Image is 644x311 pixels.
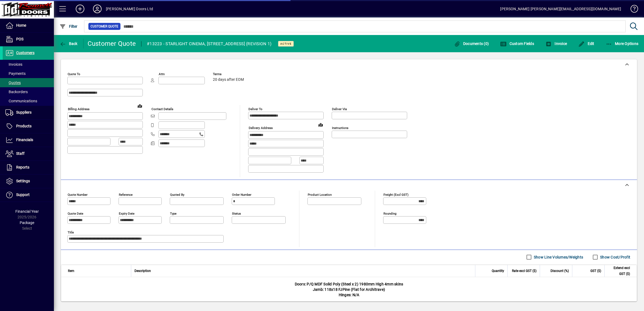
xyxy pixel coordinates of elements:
[16,37,23,41] span: POS
[232,193,251,196] mat-label: Order number
[3,19,54,32] a: Home
[608,265,630,277] span: Extend excl GST ($)
[308,193,332,196] mat-label: Product location
[16,179,30,183] span: Settings
[3,78,54,87] a: Quotes
[3,174,54,188] a: Settings
[590,268,601,274] span: GST ($)
[280,42,292,46] span: Active
[16,51,34,55] span: Customers
[119,211,134,215] mat-label: Expiry date
[68,72,80,76] mat-label: Quote To
[58,39,79,48] button: Back
[232,211,241,215] mat-label: Status
[452,39,490,48] button: Documents (0)
[68,211,83,215] mat-label: Quote date
[3,87,54,96] a: Backorders
[16,110,32,114] span: Suppliers
[68,193,88,196] mat-label: Quote number
[61,277,637,302] div: Doors: P/Q MDF Solid Poly (Steel x 2) 1980mm High 4mm skins Jamb: 118x18 FJPine (Flat for Architr...
[499,39,535,48] button: Custom Fields
[492,268,504,274] span: Quantity
[5,90,28,94] span: Backorders
[60,24,78,29] span: Filter
[68,230,74,234] mat-label: Title
[15,209,39,214] span: Financial Year
[316,120,325,129] a: View on map
[213,72,245,76] span: Terms
[88,39,136,48] div: Customer Quote
[54,39,84,48] app-page-header-button: Back
[454,41,489,46] span: Documents (0)
[16,23,26,27] span: Home
[5,81,21,85] span: Quotes
[68,268,74,274] span: Item
[533,254,583,260] label: Show Line Volumes/Weights
[159,72,165,76] mat-label: Attn
[3,147,54,160] a: Staff
[16,138,33,142] span: Financials
[577,39,596,48] button: Edit
[60,41,78,46] span: Back
[16,165,29,169] span: Reports
[5,99,37,103] span: Communications
[3,161,54,174] a: Reports
[3,106,54,119] a: Suppliers
[3,188,54,202] a: Support
[383,193,408,196] mat-label: Freight (excl GST)
[170,211,176,215] mat-label: Type
[134,268,151,274] span: Description
[545,41,567,46] span: Invoice
[606,41,639,46] span: More Options
[599,254,630,260] label: Show Cost/Profit
[20,221,34,225] span: Package
[248,107,262,111] mat-label: Deliver To
[604,39,640,48] button: More Options
[578,41,594,46] span: Edit
[3,120,54,133] a: Products
[544,39,568,48] button: Invoice
[170,193,184,196] mat-label: Quoted by
[58,22,79,31] button: Filter
[512,268,536,274] span: Rate excl GST ($)
[500,5,621,13] div: [PERSON_NAME] [PERSON_NAME][EMAIL_ADDRESS][DOMAIN_NAME]
[3,60,54,69] a: Invoices
[5,62,22,67] span: Invoices
[91,24,118,29] span: Customer Quote
[119,193,133,196] mat-label: Reference
[16,193,30,197] span: Support
[3,33,54,46] a: POS
[16,124,32,128] span: Products
[16,151,25,156] span: Staff
[89,4,106,14] button: Profile
[3,96,54,106] a: Communications
[550,268,569,274] span: Discount (%)
[106,5,153,13] div: [PERSON_NAME] Doors Ltd
[147,40,271,48] div: #13223 - STARLIGHT CINEMA, [STREET_ADDRESS] (REVISION 1)
[136,102,144,110] a: View on map
[332,126,348,130] mat-label: Instructions
[213,78,244,82] span: 20 days after EOM
[332,107,347,111] mat-label: Deliver via
[3,69,54,78] a: Payments
[383,211,396,215] mat-label: Rounding
[71,4,89,14] button: Add
[5,71,26,76] span: Payments
[3,133,54,147] a: Financials
[626,1,637,19] a: Knowledge Base
[500,41,534,46] span: Custom Fields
